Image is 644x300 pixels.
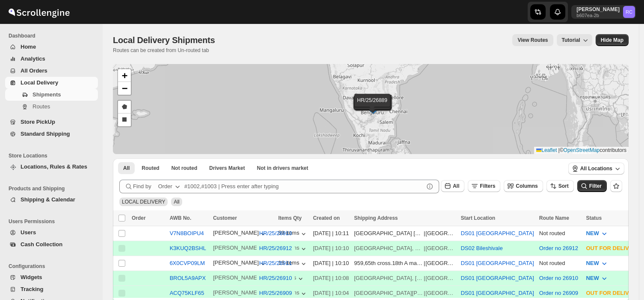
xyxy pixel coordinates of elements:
[113,35,215,45] span: Local Delivery Shipments
[123,165,130,172] span: All
[547,180,574,192] button: Sort
[122,83,127,93] span: −
[313,274,349,283] div: [DATE] | 10:08
[516,183,538,189] span: Columns
[568,163,624,175] button: All Locations
[9,263,98,270] span: Configurations
[589,183,602,189] span: Filter
[366,101,379,110] img: Marker
[132,215,146,221] span: Order
[366,103,379,112] img: Marker
[366,103,378,113] img: Marker
[5,239,98,250] button: Cash Collection
[21,67,47,74] span: All Orders
[539,245,578,251] button: Order no 26912
[213,245,272,251] div: [PERSON_NAME] Ra...
[213,215,237,221] span: Customer
[586,260,599,266] span: NEW
[557,34,592,46] button: Tutorial
[171,165,198,172] span: Not routed
[425,259,455,268] div: [GEOGRAPHIC_DATA]
[313,259,349,268] div: [DATE] | 10:10
[5,283,98,295] button: Tracking
[558,147,560,153] span: |
[534,147,629,154] div: © contributors
[576,6,620,13] p: [PERSON_NAME]
[213,289,272,298] button: [PERSON_NAME] n
[571,5,636,19] button: User menu
[170,230,204,236] button: V7N8BOIPU4
[512,34,553,46] button: view route
[354,289,423,297] div: [GEOGRAPHIC_DATA][PERSON_NAME]
[170,245,206,251] button: K3KUQ2BSHL
[9,185,98,192] span: Products and Shipping
[174,199,179,205] span: All
[354,215,398,221] span: Shipping Address
[118,114,131,126] a: Draw a rectangle
[441,180,464,192] button: All
[313,244,349,253] div: [DATE] | 10:10
[259,290,292,296] button: HR/25/26909
[32,91,61,98] span: Shipments
[21,79,58,86] span: Local Delivery
[623,6,635,18] span: Rahul Chopra
[21,274,42,280] span: Widgets
[480,183,495,189] span: Filters
[461,215,495,221] span: Start Location
[118,82,131,95] a: Zoom out
[259,260,292,266] div: HR/25/26911
[21,286,43,292] span: Tracking
[601,37,623,44] span: Hide Map
[204,162,250,174] button: Claimable
[539,259,581,268] div: Not routed
[536,147,557,153] a: Leaflet
[461,290,534,296] button: DS01 [GEOGRAPHIC_DATA]
[365,103,378,112] img: Marker
[209,165,245,172] span: Drivers Market
[7,1,71,23] img: ScrollEngine
[21,131,70,137] span: Standard Shipping
[9,32,98,39] span: Dashboard
[257,165,308,172] span: Not in drivers market
[626,9,632,15] text: RC
[170,260,205,266] button: 6X0CVP09LM
[21,196,75,203] span: Shipping & Calendar
[461,275,534,281] button: DS01 [GEOGRAPHIC_DATA]
[213,230,267,238] div: [PERSON_NAME]
[259,230,292,236] button: HR/25/26913
[32,103,50,110] span: Routes
[213,259,267,268] button: [PERSON_NAME]
[118,69,131,82] a: Zoom in
[366,101,379,111] img: Marker
[577,180,607,192] button: Filter
[425,274,455,283] div: [GEOGRAPHIC_DATA]
[21,44,36,50] span: Home
[425,289,455,297] div: [GEOGRAPHIC_DATA]
[539,215,569,221] span: Route Name
[184,180,424,193] input: #1002,#1003 | Press enter after typing
[354,274,455,283] div: |
[461,260,534,266] button: DS01 [GEOGRAPHIC_DATA]
[354,244,455,253] div: |
[5,194,98,206] button: Shipping & Calendar
[213,245,273,253] button: [PERSON_NAME] Ra...
[504,180,543,192] button: Columns
[21,241,62,248] span: Cash Collection
[158,182,172,191] div: Order
[586,230,599,236] span: NEW
[425,244,455,253] div: [GEOGRAPHIC_DATA]
[354,244,423,253] div: [GEOGRAPHIC_DATA], MCECHS Layout, Sri [PERSON_NAME] Layout, [PERSON_NAME] Nagar
[367,105,380,114] img: Marker
[259,245,292,251] div: HR/25/26912
[586,245,640,251] span: OUT FOR DELIVERY
[453,183,459,189] span: All
[366,102,379,112] img: Marker
[133,182,151,191] span: Find by
[213,274,267,283] button: [PERSON_NAME]
[122,199,165,205] span: LOCAL DELIVERY
[122,70,127,81] span: +
[5,101,98,113] button: Routes
[313,289,349,297] div: [DATE] | 10:04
